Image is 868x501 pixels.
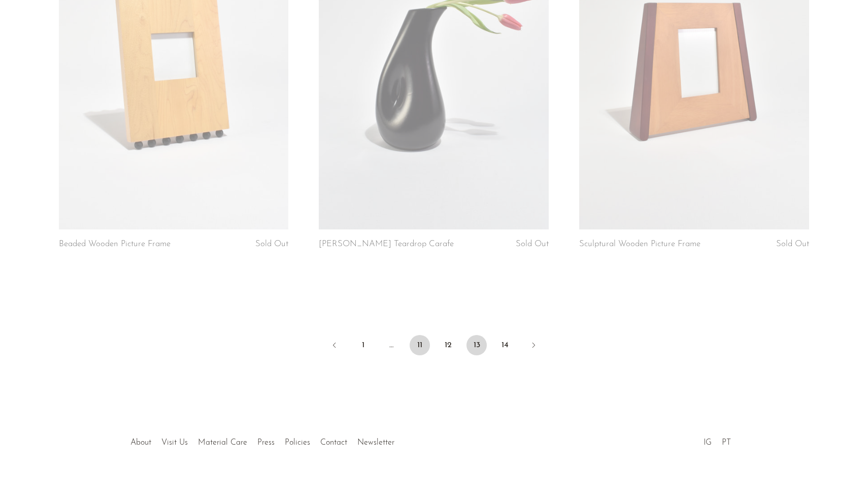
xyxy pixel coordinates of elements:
[320,439,347,447] a: Contact
[285,439,310,447] a: Policies
[722,439,731,447] a: PT
[42,448,76,460] span: Inbox Panel
[438,335,458,355] a: 12
[59,240,171,249] a: Beaded Wooden Picture Frame
[466,335,487,355] span: 13
[25,435,184,446] div: Destination
[46,117,93,125] span: Clip a screenshot
[46,85,136,93] span: Clip a selection (Select text first)
[324,335,345,357] a: Previous
[48,14,66,22] span: xTiles
[130,439,151,447] a: About
[46,69,92,77] span: Clip a bookmark
[161,439,188,447] a: Visit Us
[30,81,185,97] button: Clip a selection (Select text first)
[30,97,185,113] button: Clip a block
[30,64,185,81] button: Clip a bookmark
[255,240,288,248] span: Sold Out
[257,439,275,447] a: Press
[698,430,736,450] ul: Social Medias
[26,44,189,64] input: Untitled
[704,439,712,447] a: IG
[319,240,454,249] a: [PERSON_NAME] Teardrop Carafe
[381,335,402,355] span: …
[30,113,185,129] button: Clip a screenshot
[523,335,544,357] a: Next
[516,240,549,248] span: Sold Out
[46,101,79,109] span: Clip a block
[776,240,809,248] span: Sold Out
[410,335,430,355] a: 11
[495,335,515,355] a: 14
[123,143,178,155] span: Clear all and close
[579,240,700,249] a: Sculptural Wooden Picture Frame
[353,335,373,355] a: 1
[125,430,399,450] ul: Quick links
[198,439,247,447] a: Material Care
